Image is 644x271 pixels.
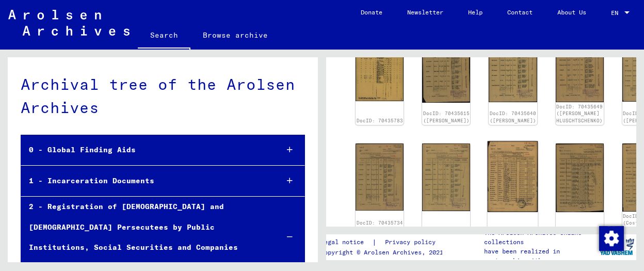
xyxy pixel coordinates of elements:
[422,144,470,211] img: 001.jpg
[21,73,305,119] div: Archival tree of the Arolsen Archives
[556,104,603,123] a: DocID: 70435649 ([PERSON_NAME] HLUSCHTSCHENKO)
[484,247,598,265] p: have been realized in partnership with
[598,234,636,260] img: yv_logo.png
[490,110,536,123] a: DocID: 70435640 ([PERSON_NAME])
[488,141,538,212] img: 001.jpg
[21,171,270,191] div: 1 - Incarceration Documents
[8,10,130,36] img: Arolsen_neg.svg
[489,34,537,102] img: 001.jpg
[21,140,270,160] div: 0 - Global Finding Aids
[320,237,448,248] div: |
[484,228,598,247] p: The Arolsen Archives online collections
[356,34,404,101] img: 001.jpg
[611,9,618,17] mat-select-trigger: EN
[556,34,604,102] img: 001.jpg
[377,237,448,248] a: Privacy policy
[357,220,403,240] a: DocID: 70435734 ([PERSON_NAME] SIWODID)
[356,144,404,211] img: 001.jpg
[190,23,280,47] a: Browse archive
[423,110,470,123] a: DocID: 70435615 ([PERSON_NAME])
[138,23,190,50] a: Search
[556,144,604,212] img: 001.jpg
[320,237,372,248] a: Legal notice
[422,34,470,103] img: 001.jpg
[599,226,624,251] img: Change consent
[320,248,448,257] p: Copyright © Arolsen Archives, 2021
[357,118,403,123] a: DocID: 70435783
